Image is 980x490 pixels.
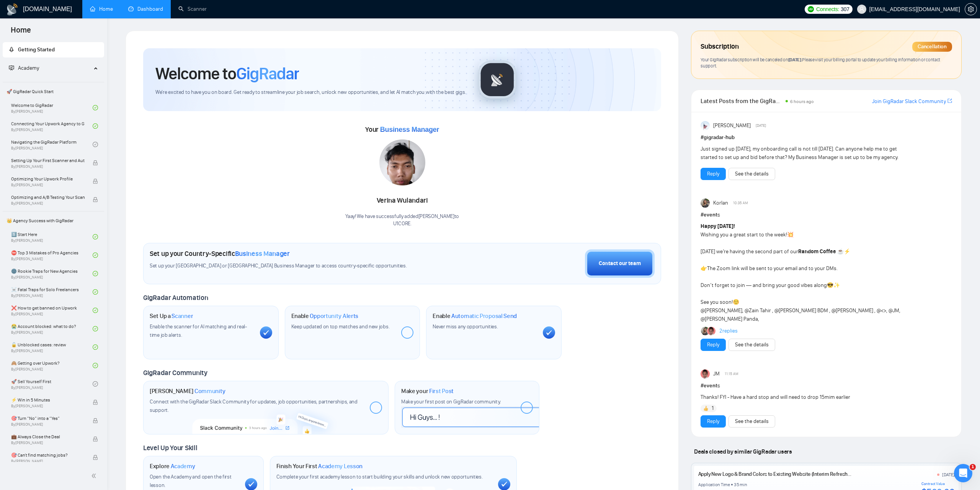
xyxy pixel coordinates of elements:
[11,396,85,404] span: ⚡ Win in 5 Minutes
[318,462,363,470] span: Academy Lesson
[707,341,719,349] a: Reply
[291,323,390,330] span: Keep updated on top matches and new jobs.
[93,308,98,313] span: check-circle
[93,160,98,166] span: lock
[11,422,85,427] span: By [PERSON_NAME]
[433,312,517,320] h1: Enable
[379,139,425,185] img: 1712061552960-WhatsApp%20Image%202024-04-02%20at%2020.30.59.jpeg
[701,265,707,272] span: 👉
[701,369,710,379] img: JM
[235,249,290,258] span: Business Manager
[11,451,85,459] span: 🎯 Can't find matching jobs?
[734,482,747,488] div: 35 min
[93,105,98,110] span: check-circle
[93,344,98,350] span: check-circle
[965,6,977,12] a: setting
[93,252,98,258] span: check-circle
[178,6,207,12] a: searchScanner
[872,97,946,106] a: Join GigRadar Slack Community
[11,99,93,116] a: Welcome to GigRadarBy[PERSON_NAME]
[703,406,709,411] img: 👍
[345,194,459,207] div: Verina Wulandari
[707,327,715,335] img: JM
[93,381,98,387] span: check-circle
[11,375,93,392] a: 🚀 Sell Yourself FirstBy[PERSON_NAME]
[236,63,299,84] span: GigRadar
[798,248,836,255] strong: Random Coffee
[150,462,195,470] h1: Explore
[837,248,844,255] span: ☕
[701,223,735,229] strong: Happy [DATE]!
[380,126,439,133] span: Business Manager
[91,472,99,480] span: double-left
[11,157,85,164] span: Setting Up Your First Scanner and Auto-Bidder
[93,455,98,460] span: lock
[276,462,363,470] h1: Finish Your First
[701,382,952,390] h1: # events
[11,201,85,206] span: By [PERSON_NAME]
[193,399,339,434] img: slackcommunity-bg.png
[150,312,193,320] h1: Set Up a
[93,271,98,276] span: check-circle
[11,459,85,464] span: By [PERSON_NAME]
[11,136,93,153] a: Navigating the GigRadar PlatformBy[PERSON_NAME]
[701,96,783,106] span: Latest Posts from the GigRadar Community
[143,369,207,377] span: GigRadar Community
[401,398,501,405] span: Make your first post on GigRadar community.
[701,198,710,208] img: Korlan
[11,415,85,422] span: 🎯 Turn “No” into a “Yes”
[713,370,720,378] span: JM
[11,441,85,445] span: By [PERSON_NAME]
[11,193,85,201] span: Optimizing and A/B Testing Your Scanner for Better Results
[11,357,93,374] a: 🙈 Getting over Upwork?By[PERSON_NAME]
[790,99,814,104] span: 6 hours ago
[11,247,93,264] a: ⛔ Top 3 Mistakes of Pro AgenciesBy[PERSON_NAME]
[9,47,14,52] span: rocket
[11,339,93,356] a: 🔓 Unblocked cases: reviewBy[PERSON_NAME]
[698,471,893,477] a: Apply New Logo & Brand Colors to Existing Website (Interim Refresh for [DOMAIN_NAME])
[478,61,516,99] img: gigradar-logo.png
[947,98,952,104] span: export
[345,220,459,228] p: U1CORE .
[3,213,103,228] span: 👑 Agency Success with GigRadar
[719,327,738,335] a: 2replies
[912,42,952,52] div: Cancellation
[701,121,710,130] img: Anisuzzaman Khan
[827,282,833,288] span: 😎
[844,248,850,255] span: ⚡
[707,417,719,426] a: Reply
[816,5,839,13] span: Connects:
[155,63,299,84] h1: Welcome to
[401,387,454,395] h1: Make your
[970,464,976,470] span: 1
[728,168,775,180] button: See the details
[93,418,98,423] span: lock
[93,400,98,405] span: lock
[11,228,93,245] a: 1️⃣ Start HereBy[PERSON_NAME]
[833,282,840,288] span: ✨
[733,200,748,206] span: 10:35 AM
[365,125,439,134] span: Your
[735,341,769,349] a: See the details
[965,6,977,12] span: setting
[143,444,197,452] span: Level Up Your Skill
[345,213,459,228] div: Yaay! We have successfully added [PERSON_NAME] to
[725,370,738,377] span: 11:15 AM
[701,327,709,335] img: Korlan
[11,302,93,319] a: ❌ How to get banned on UpworkBy[PERSON_NAME]
[782,57,802,62] span: on
[808,6,814,12] img: upwork-logo.png
[707,170,719,178] a: Reply
[93,197,98,202] span: lock
[735,417,769,426] a: See the details
[965,3,977,15] button: setting
[11,265,93,282] a: 🌚 Rookie Traps for New AgenciesBy[PERSON_NAME]
[171,462,195,470] span: Academy
[143,293,208,302] span: GigRadar Automation
[701,211,952,219] h1: # events
[701,133,952,142] h1: # gigradar-hub
[11,164,85,169] span: By [PERSON_NAME]
[11,320,93,337] a: 😭 Account blocked: what to do?By[PERSON_NAME]
[701,57,940,69] span: Your GigRadar subscription will be canceled Please visit your billing portal to update your billi...
[150,249,290,258] h1: Set up your Country-Specific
